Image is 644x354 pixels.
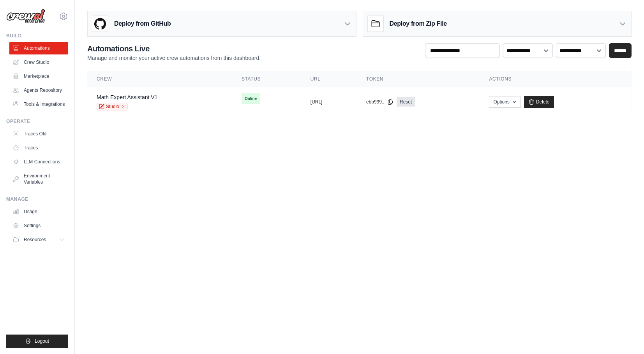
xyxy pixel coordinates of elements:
th: Actions [480,71,632,87]
div: Build [6,33,68,39]
span: Logout [35,338,49,344]
a: Math Expert Assistant V1 [97,94,157,100]
th: Token [357,71,480,87]
th: URL [301,71,357,87]
th: Status [232,71,301,87]
img: Logo [6,9,45,24]
h3: Deploy from Zip File [390,19,447,28]
h3: Deploy from GitHub [114,19,171,28]
a: Studio [97,103,128,110]
th: Crew [87,71,232,87]
a: Traces Old [9,128,68,140]
a: Agents Repository [9,84,68,96]
a: Tools & Integrations [9,98,68,110]
span: Resources [24,237,46,243]
a: Traces [9,142,68,154]
a: LLM Connections [9,156,68,168]
a: Automations [9,42,68,54]
button: ebb999... [366,99,393,105]
a: Usage [9,205,68,218]
a: Delete [524,96,554,108]
a: Marketplace [9,70,68,82]
button: Resources [9,233,68,246]
div: Operate [6,118,68,124]
button: Options [489,96,520,108]
a: Settings [9,219,68,232]
div: Manage [6,196,68,202]
a: Environment Variables [9,170,68,188]
span: Online [242,93,260,104]
h2: Automations Live [87,43,261,54]
a: Crew Studio [9,56,68,68]
button: Logout [6,335,68,348]
a: Reset [397,97,415,107]
p: Manage and monitor your active crew automations from this dashboard. [87,54,261,62]
img: GitHub Logo [92,16,108,32]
